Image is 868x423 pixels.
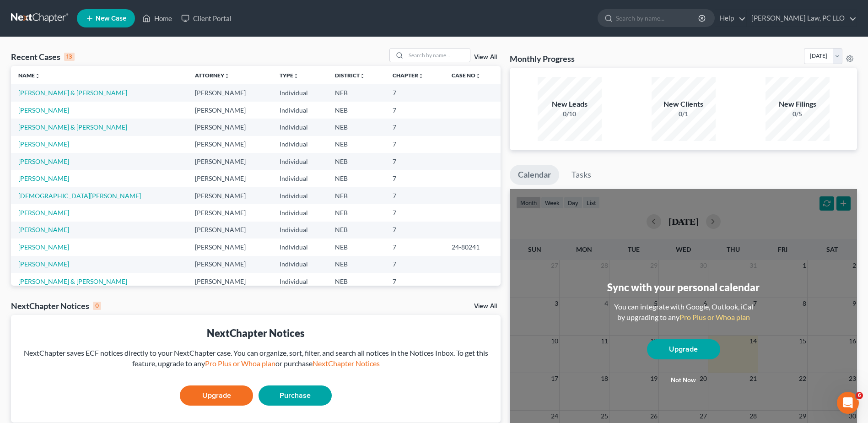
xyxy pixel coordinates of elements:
[385,239,444,255] td: 7
[259,385,332,406] a: Purchase
[272,222,328,239] td: Individual
[96,15,126,22] span: New Case
[188,84,272,101] td: [PERSON_NAME]
[205,359,275,368] a: Pro Plus or Whoa plan
[616,10,700,27] input: Search by name...
[18,192,141,200] a: [DEMOGRAPHIC_DATA][PERSON_NAME]
[328,119,385,136] td: NEB
[328,187,385,204] td: NEB
[385,273,444,290] td: 7
[272,170,328,187] td: Individual
[177,10,236,27] a: Client Portal
[188,239,272,255] td: [PERSON_NAME]
[385,222,444,239] td: 7
[385,84,444,101] td: 7
[538,99,602,109] div: New Leads
[272,273,328,290] td: Individual
[18,106,69,114] a: [PERSON_NAME]
[272,187,328,204] td: Individual
[188,119,272,136] td: [PERSON_NAME]
[452,72,481,79] a: Case Nounfold_more
[18,157,69,165] a: [PERSON_NAME]
[679,313,750,321] a: Pro Plus or Whoa plan
[188,170,272,187] td: [PERSON_NAME]
[747,10,857,27] a: [PERSON_NAME] Law, PC LLO
[385,102,444,119] td: 7
[328,204,385,221] td: NEB
[328,153,385,170] td: NEB
[393,72,424,79] a: Chapterunfold_more
[510,165,559,185] a: Calendar
[328,102,385,119] td: NEB
[607,280,760,294] div: Sync with your personal calendar
[272,256,328,273] td: Individual
[856,392,863,399] span: 6
[280,72,299,79] a: Typeunfold_more
[766,99,830,109] div: New Filings
[406,49,470,62] input: Search by name...
[328,84,385,101] td: NEB
[18,72,40,79] a: Nameunfold_more
[715,10,746,27] a: Help
[188,204,272,221] td: [PERSON_NAME]
[18,260,69,268] a: [PERSON_NAME]
[272,119,328,136] td: Individual
[510,53,575,64] h3: Monthly Progress
[224,73,230,79] i: unfold_more
[563,165,599,185] a: Tasks
[647,371,720,390] button: Not now
[18,140,69,148] a: [PERSON_NAME]
[18,123,127,131] a: [PERSON_NAME] & [PERSON_NAME]
[18,243,69,251] a: [PERSON_NAME]
[293,73,299,79] i: unfold_more
[188,222,272,239] td: [PERSON_NAME]
[328,256,385,273] td: NEB
[138,10,177,27] a: Home
[93,302,101,310] div: 0
[18,348,493,369] div: NextChapter saves ECF notices directly to your NextChapter case. You can organize, sort, filter, ...
[188,273,272,290] td: [PERSON_NAME]
[18,226,69,233] a: [PERSON_NAME]
[328,239,385,255] td: NEB
[474,54,497,60] a: View All
[360,73,365,79] i: unfold_more
[652,109,716,119] div: 0/1
[11,300,101,311] div: NextChapter Notices
[328,273,385,290] td: NEB
[335,72,365,79] a: Districtunfold_more
[385,170,444,187] td: 7
[647,339,720,359] a: Upgrade
[18,209,69,217] a: [PERSON_NAME]
[188,187,272,204] td: [PERSON_NAME]
[188,256,272,273] td: [PERSON_NAME]
[610,302,757,323] div: You can integrate with Google, Outlook, iCal by upgrading to any
[18,326,493,340] div: NextChapter Notices
[538,109,602,119] div: 0/10
[272,102,328,119] td: Individual
[18,89,127,97] a: [PERSON_NAME] & [PERSON_NAME]
[328,170,385,187] td: NEB
[35,73,40,79] i: unfold_more
[272,239,328,255] td: Individual
[766,109,830,119] div: 0/5
[385,256,444,273] td: 7
[64,53,75,61] div: 13
[385,136,444,153] td: 7
[313,359,380,368] a: NextChapter Notices
[272,136,328,153] td: Individual
[18,174,69,182] a: [PERSON_NAME]
[195,72,230,79] a: Attorneyunfold_more
[180,385,253,406] a: Upgrade
[188,102,272,119] td: [PERSON_NAME]
[272,84,328,101] td: Individual
[385,187,444,204] td: 7
[188,153,272,170] td: [PERSON_NAME]
[272,153,328,170] td: Individual
[385,153,444,170] td: 7
[18,277,127,285] a: [PERSON_NAME] & [PERSON_NAME]
[474,303,497,309] a: View All
[652,99,716,109] div: New Clients
[385,119,444,136] td: 7
[444,239,501,255] td: 24-80241
[475,73,481,79] i: unfold_more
